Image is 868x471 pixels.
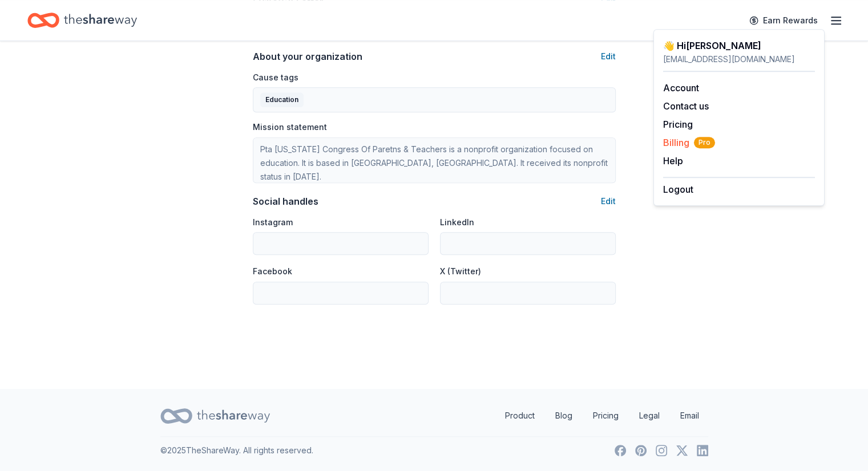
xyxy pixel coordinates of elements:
textarea: Pta [US_STATE] Congress Of Paretns & Teachers is a nonprofit organization focused on education. I... [253,137,616,183]
a: Pricing [584,404,628,427]
a: Email [671,404,708,427]
div: About your organization [253,50,362,63]
label: X (Twitter) [440,266,481,277]
p: © 2025 TheShareWay. All rights reserved. [160,444,313,457]
a: Legal [630,404,669,427]
label: Mission statement [253,121,327,133]
label: Instagram [253,217,293,228]
span: Pro [694,137,715,148]
a: Account [663,82,699,94]
div: Education [260,92,304,107]
nav: quick links [496,404,708,427]
a: Product [496,404,544,427]
button: BillingPro [663,136,715,149]
div: Social handles [253,194,318,208]
span: Billing [663,136,715,149]
a: Earn Rewards [742,10,825,31]
label: Cause tags [253,72,298,83]
button: Help [663,154,683,168]
a: Pricing [663,119,693,130]
label: LinkedIn [440,217,474,228]
label: Facebook [253,266,292,277]
a: Home [27,7,137,34]
div: [EMAIL_ADDRESS][DOMAIN_NAME] [663,52,815,66]
div: 👋 Hi [PERSON_NAME] [663,39,815,52]
button: Edit [601,194,616,208]
button: Contact us [663,99,709,113]
button: Education [253,87,616,112]
button: Edit [601,50,616,63]
button: Logout [663,182,693,196]
a: Blog [546,404,582,427]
